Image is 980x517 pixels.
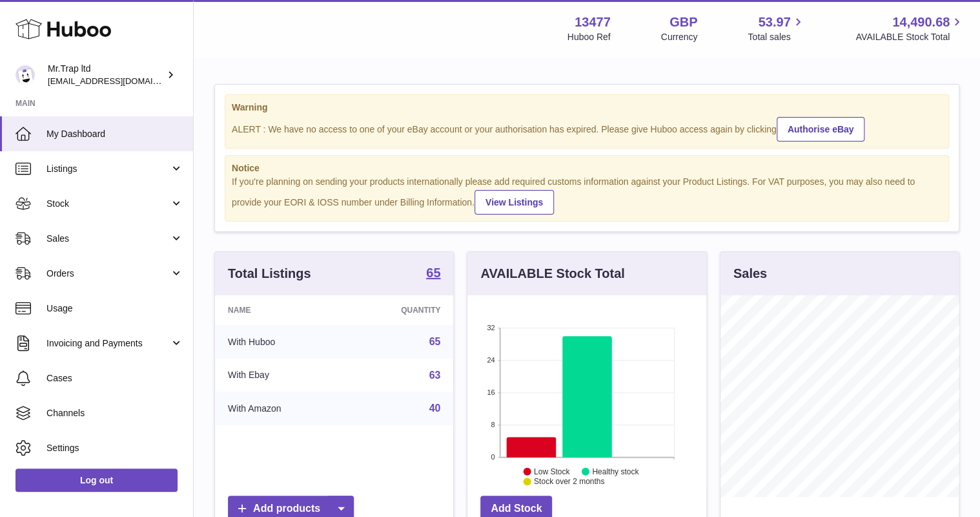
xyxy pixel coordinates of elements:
[487,388,495,396] text: 16
[855,14,965,43] a: 14,490.68 AVAILABLE Stock Total
[46,268,170,280] span: Orders
[15,469,178,492] a: Log out
[669,14,697,31] strong: GBP
[46,407,183,419] span: Channels
[232,115,942,142] div: ALERT : We have no access to one of your eBay account or your authorisation has expired. Please g...
[429,370,441,381] a: 63
[426,266,440,282] a: 65
[480,265,624,282] h3: AVAILABLE Stock Total
[892,14,950,31] span: 14,490.68
[748,14,805,43] a: 53.97 Total sales
[345,295,453,325] th: Quantity
[733,265,767,282] h3: Sales
[46,337,170,350] span: Invoicing and Payments
[429,403,441,414] a: 40
[491,421,495,428] text: 8
[215,392,345,425] td: With Amazon
[46,128,183,140] span: My Dashboard
[491,453,495,461] text: 0
[48,76,190,86] span: [EMAIL_ADDRESS][DOMAIN_NAME]
[855,31,965,43] span: AVAILABLE Stock Total
[228,265,311,282] h3: Total Listings
[487,324,495,332] text: 32
[46,302,183,315] span: Usage
[534,477,604,486] text: Stock over 2 months
[46,163,170,175] span: Listings
[575,14,611,31] strong: 13477
[232,162,942,174] strong: Notice
[215,325,345,359] td: With Huboo
[429,336,441,347] a: 65
[46,372,183,385] span: Cases
[426,266,440,279] strong: 65
[46,198,170,210] span: Stock
[661,31,698,43] div: Currency
[534,467,570,476] text: Low Stock
[777,117,865,142] a: Authorise eBay
[215,359,345,392] td: With Ebay
[232,101,942,114] strong: Warning
[487,356,495,364] text: 24
[232,176,942,215] div: If you're planning on sending your products internationally please add required customs informati...
[15,65,35,85] img: office@grabacz.eu
[46,233,170,245] span: Sales
[48,63,164,87] div: Mr.Trap ltd
[46,442,183,454] span: Settings
[758,14,790,31] span: 53.97
[475,190,554,215] a: View Listings
[748,31,805,43] span: Total sales
[567,31,611,43] div: Huboo Ref
[592,467,639,476] text: Healthy stock
[215,295,345,325] th: Name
